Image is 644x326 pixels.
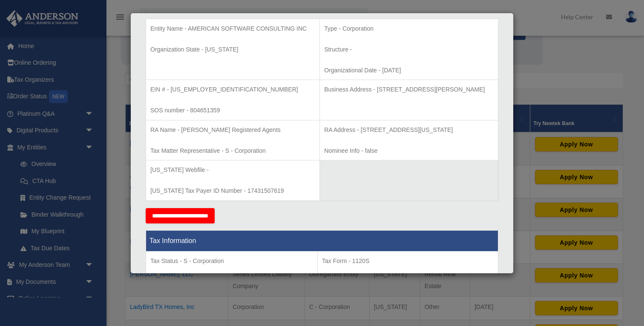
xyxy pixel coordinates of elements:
p: Tax Form - 1120S [322,256,494,266]
p: [US_STATE] Tax Payer ID Number - 17431507619 [150,186,315,196]
th: Tax Information [146,230,498,251]
p: Tax Matter Representative - S - Corporation [150,146,315,156]
p: Organization State - [US_STATE] [150,44,315,55]
p: [US_STATE] Webfile - [150,165,315,175]
p: Tax Status - S - Corporation [150,256,313,266]
p: Nominee Info - false [324,146,494,156]
p: RA Name - [PERSON_NAME] Registered Agents [150,125,315,135]
p: Organizational Date - [DATE] [324,65,494,76]
p: Type - Corporation [324,23,494,34]
p: Entity Name - AMERICAN SOFTWARE CONSULTING INC [150,23,315,34]
td: Tax Period Type - Calendar Year [146,251,318,314]
p: Business Address - [STREET_ADDRESS][PERSON_NAME] [324,84,494,95]
p: Structure - [324,44,494,55]
p: RA Address - [STREET_ADDRESS][US_STATE] [324,125,494,135]
p: SOS number - 804651359 [150,105,315,116]
p: EIN # - [US_EMPLOYER_IDENTIFICATION_NUMBER] [150,84,315,95]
